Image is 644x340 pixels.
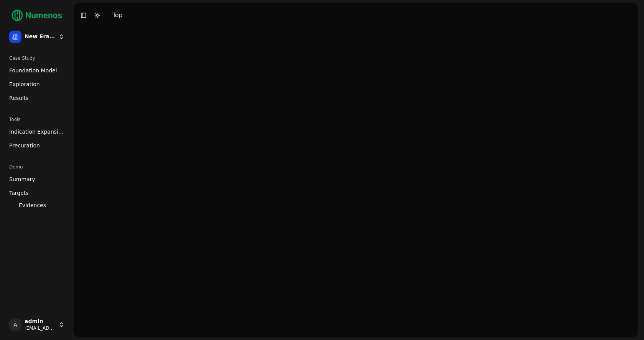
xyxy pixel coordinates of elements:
[6,92,67,104] a: Results
[9,319,21,331] span: A
[9,94,29,102] span: Results
[9,142,40,149] span: Precuration
[112,11,123,20] div: Top
[6,187,67,199] a: Targets
[25,318,55,325] span: admin
[16,200,58,211] a: Evidences
[19,201,46,209] span: Evidences
[6,113,67,126] div: Tools
[25,33,55,40] span: New Era Therapeutics
[6,52,67,64] div: Case Study
[6,173,67,185] a: Summary
[6,126,67,138] a: Indication Expansion
[6,78,67,90] a: Exploration
[6,139,67,152] a: Precuration
[9,128,64,136] span: Indication Expansion
[9,175,35,183] span: Summary
[9,189,29,197] span: Targets
[6,28,67,46] button: New Era Therapeutics
[25,325,55,331] span: [EMAIL_ADDRESS]
[6,64,67,77] a: Foundation Model
[6,6,67,25] img: Numenos
[9,67,57,74] span: Foundation Model
[6,161,67,173] div: Demo
[6,315,67,334] button: Aadmin[EMAIL_ADDRESS]
[9,80,40,88] span: Exploration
